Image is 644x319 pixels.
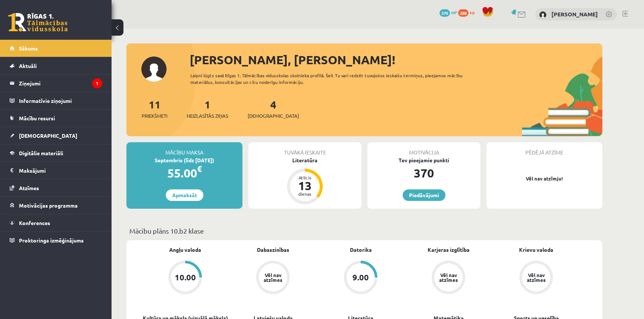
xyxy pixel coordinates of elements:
[19,202,78,209] span: Motivācijas programma
[19,62,37,69] span: Aktuāli
[10,57,102,74] a: Aktuāli
[10,110,102,127] a: Mācību resursi
[492,261,580,296] a: Vēl nav atzīmes
[458,9,468,17] span: 288
[403,189,445,201] a: Piedāvājumi
[526,273,547,282] div: Vēl nav atzīmes
[10,214,102,231] a: Konferences
[539,11,547,19] img: Ingus Riciks
[486,142,602,156] div: Pēdējā atzīme
[175,273,196,281] div: 10.00
[248,156,361,205] a: Literatūra Atlicis 13 dienas
[10,197,102,214] a: Motivācijas programma
[451,9,457,15] span: mP
[129,226,599,236] p: Mācību plāns 10.b2 klase
[248,112,299,120] span: [DEMOGRAPHIC_DATA]
[248,142,361,156] div: Tuvākā ieskaite
[367,156,480,164] div: Tev pieejamie punkti
[10,92,102,109] a: Informatīvie ziņojumi
[439,9,450,17] span: 370
[248,98,299,120] a: 4[DEMOGRAPHIC_DATA]
[439,9,457,15] a: 370 mP
[126,142,242,156] div: Mācību maksa
[190,51,602,69] div: [PERSON_NAME], [PERSON_NAME]!
[126,156,242,164] div: Septembris (līdz [DATE])
[10,40,102,57] a: Sākums
[19,115,55,121] span: Mācību resursi
[367,164,480,182] div: 370
[350,246,372,254] a: Datorika
[294,192,316,196] div: dienas
[19,132,77,139] span: [DEMOGRAPHIC_DATA]
[141,261,229,296] a: 10.00
[10,127,102,144] a: [DEMOGRAPHIC_DATA]
[166,189,203,201] a: Apmaksāt
[551,10,598,18] a: [PERSON_NAME]
[10,232,102,249] a: Proktoringa izmēģinājums
[19,219,50,226] span: Konferences
[187,98,228,120] a: 1Neizlasītās ziņas
[519,246,553,254] a: Krievu valoda
[10,144,102,162] a: Digitālie materiāli
[19,162,102,179] legend: Maksājumi
[142,98,167,120] a: 11Priekšmeti
[438,273,459,282] div: Vēl nav atzīmes
[190,72,476,85] div: Laipni lūgts savā Rīgas 1. Tālmācības vidusskolas skolnieka profilā. Šeit Tu vari redzēt tuvojošo...
[19,150,63,156] span: Digitālie materiāli
[428,246,470,254] a: Karjeras izglītība
[10,162,102,179] a: Maksājumi
[294,175,316,180] div: Atlicis
[317,261,405,296] a: 9.00
[490,175,599,182] p: Vēl nav atzīmju!
[92,78,102,88] i: 1
[19,237,84,244] span: Proktoringa izmēģinājums
[126,164,242,182] div: 55.00
[229,261,317,296] a: Vēl nav atzīmes
[8,13,68,32] a: Rīgas 1. Tālmācības vidusskola
[294,180,316,192] div: 13
[352,273,369,281] div: 9.00
[19,185,39,191] span: Atzīmes
[19,45,38,52] span: Sākums
[367,142,480,156] div: Motivācija
[405,261,492,296] a: Vēl nav atzīmes
[19,92,102,109] legend: Informatīvie ziņojumi
[10,179,102,196] a: Atzīmes
[248,156,361,164] div: Literatūra
[187,112,228,120] span: Neizlasītās ziņas
[197,163,202,174] span: €
[263,273,283,282] div: Vēl nav atzīmes
[257,246,289,254] a: Dabaszinības
[10,75,102,92] a: Ziņojumi1
[169,246,201,254] a: Angļu valoda
[142,112,167,120] span: Priekšmeti
[19,75,102,92] legend: Ziņojumi
[470,9,474,15] span: xp
[458,9,478,15] a: 288 xp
